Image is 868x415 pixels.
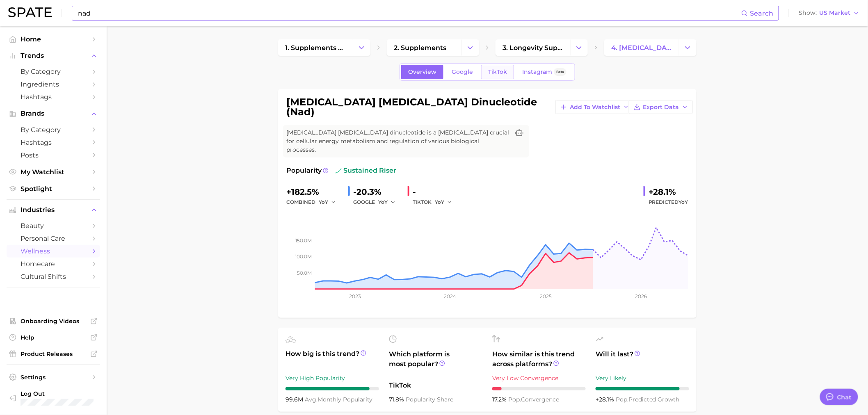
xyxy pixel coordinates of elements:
[616,396,628,403] abbr: popularity index
[21,80,86,88] span: Ingredients
[286,97,549,117] h1: [MEDICAL_DATA] [MEDICAL_DATA] dinucleotide (nad)
[305,396,372,403] span: monthly popularity
[286,166,322,176] span: Popularity
[21,334,86,341] span: Help
[335,166,396,176] span: sustained riser
[378,197,396,207] button: YoY
[488,68,507,75] span: TikTok
[335,167,342,174] img: sustained riser
[278,39,353,56] a: 1. supplements & ingestibles
[319,197,336,207] button: YoY
[286,396,305,403] span: 99.6m
[378,198,388,205] span: YoY
[570,104,621,111] span: Add to Watchlist
[596,387,689,390] div: 9 / 10
[503,44,563,52] span: 3. longevity supplements
[452,68,473,75] span: Google
[649,185,688,198] div: +28.1%
[389,349,482,376] span: Which platform is most popular?
[7,166,100,178] a: My Watchlist
[21,317,86,325] span: Onboarding Videos
[286,128,509,154] span: [MEDICAL_DATA] [MEDICAL_DATA] dinucleotide is a [MEDICAL_DATA] crucial for cellular energy metabo...
[7,258,100,270] a: homecare
[389,381,482,390] span: TikTok
[21,35,86,43] span: Home
[7,348,100,360] a: Product Releases
[286,185,342,198] div: +182.5%
[413,197,458,207] div: TIKTOK
[21,110,86,117] span: Brands
[21,139,86,146] span: Hashtags
[7,149,100,162] a: Posts
[7,245,100,258] a: wellness
[387,39,461,56] a: 2. supplements
[611,44,672,52] span: 4. [MEDICAL_DATA] [MEDICAL_DATA] dinucleotide (nad)
[286,349,379,369] span: How big is this trend?
[353,185,401,198] div: -20.3%
[679,39,697,56] button: Change Category
[353,39,370,56] button: Change Category
[596,349,689,369] span: Will it last?
[481,65,514,79] a: TikTok
[540,293,552,299] tspan: 2025
[21,151,86,159] span: Posts
[7,50,100,62] button: Trends
[7,65,100,78] a: by Category
[8,7,52,17] img: SPATE
[319,198,328,205] span: YoY
[77,6,741,20] input: Search here for a brand, industry, or ingredient
[21,235,86,242] span: personal care
[389,396,406,403] span: 71.8%
[21,374,86,381] span: Settings
[797,8,862,18] button: ShowUS Market
[21,52,86,59] span: Trends
[353,197,401,207] div: GOOGLE
[7,270,100,283] a: cultural shifts
[799,11,817,15] span: Show
[7,123,100,136] a: by Category
[555,100,634,114] button: Add to Watchlist
[522,68,552,75] span: Instagram
[629,100,693,114] button: Export Data
[444,293,457,299] tspan: 2024
[349,293,361,299] tspan: 2023
[7,204,100,216] button: Industries
[7,182,100,195] a: Spotlight
[445,65,480,79] a: Google
[401,65,443,79] a: Overview
[435,198,444,205] span: YoY
[21,168,86,176] span: My Watchlist
[7,33,100,46] a: Home
[7,78,100,91] a: Ingredients
[7,315,100,327] a: Onboarding Videos
[286,373,379,383] div: Very High Popularity
[7,136,100,149] a: Hashtags
[7,107,100,120] button: Brands
[21,185,86,193] span: Spotlight
[7,331,100,344] a: Help
[649,197,688,207] span: Predicted
[305,396,318,403] abbr: average
[7,388,100,408] a: Log out. Currently logged in with e-mail lauren.alexander@emersongroup.com.
[286,387,379,390] div: 9 / 10
[604,39,679,56] a: 4. [MEDICAL_DATA] [MEDICAL_DATA] dinucleotide (nad)
[285,44,346,52] span: 1. supplements & ingestibles
[556,68,564,75] span: Beta
[750,9,774,17] span: Search
[21,93,86,101] span: Hashtags
[7,219,100,232] a: beauty
[570,39,588,56] button: Change Category
[508,396,559,403] span: convergence
[408,68,436,75] span: Overview
[394,44,446,52] span: 2. supplements
[492,396,508,403] span: 17.2%
[820,11,851,15] span: US Market
[461,39,479,56] button: Change Category
[508,396,521,403] abbr: popularity index
[21,206,86,214] span: Industries
[21,390,131,397] span: Log Out
[21,350,86,358] span: Product Releases
[406,396,453,403] span: popularity share
[496,39,570,56] a: 3. longevity supplements
[21,247,86,255] span: wellness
